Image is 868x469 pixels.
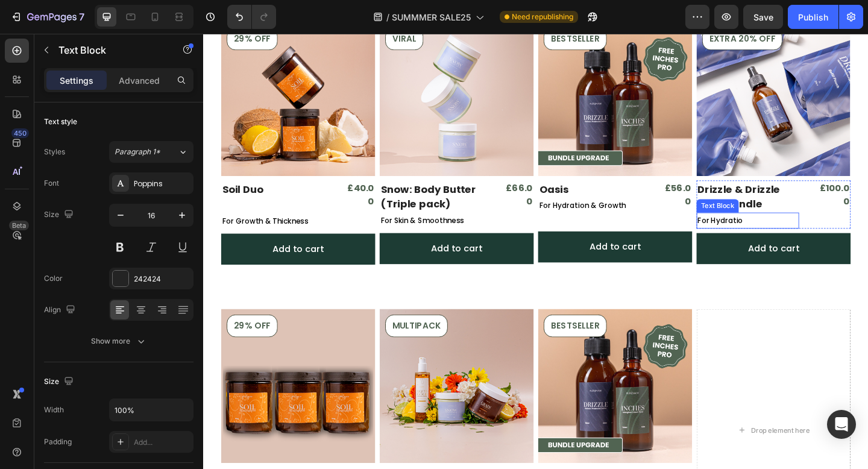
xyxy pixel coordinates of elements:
[115,146,160,157] span: Paragraph 1*
[20,198,114,210] span: For Growth & Thickness
[134,178,190,189] div: Poppins
[60,74,93,87] p: Settings
[667,160,705,191] div: £100.00
[512,11,573,22] span: Need republishing
[109,141,193,163] button: Paragraph 1*
[44,436,72,447] div: Padding
[364,160,476,178] h1: Oasis
[75,227,131,242] div: Add to cart
[536,160,648,195] h1: Drizzle & Drizzle Refill Bundle
[44,178,59,189] div: Font
[91,335,147,347] div: Show more
[44,404,64,415] div: Width
[5,5,90,29] button: 7
[743,5,783,29] button: Save
[79,10,84,24] p: 7
[365,181,460,193] span: For Hydration & Growth
[538,198,587,209] span: For Hydratio
[44,146,65,157] div: Styles
[203,34,868,469] iframe: Design area
[420,225,476,239] div: Add to cart
[44,330,193,352] button: Show more
[44,207,76,223] div: Size
[192,160,303,195] h1: Snow: Body Butter (Triple pack)
[110,399,193,421] input: Auto
[119,74,160,87] p: Advanced
[798,11,828,24] div: Publish
[596,427,659,436] div: Drop element here
[753,12,773,22] span: Save
[44,302,78,318] div: Align
[392,11,471,24] span: SUMMMER SALE25
[198,306,265,330] pre: MULTIPACK
[44,116,77,127] div: Text style
[44,273,63,284] div: Color
[364,215,532,249] button: Add to cart
[19,218,187,251] button: Add to cart
[827,410,856,439] div: Open Intercom Messenger
[386,11,389,24] span: /
[593,227,649,241] div: Add to cart
[322,160,360,191] div: £66.00
[536,217,704,251] button: Add to cart
[788,5,838,29] button: Publish
[495,160,532,191] div: £56.00
[150,160,187,191] div: £40.00
[9,221,29,230] div: Beta
[19,160,131,178] h1: Soil Duo
[134,274,190,285] div: 242424
[193,198,283,209] span: For Skin & Smoothness
[539,182,580,193] div: Text Block
[26,306,80,330] pre: 29% OFF
[192,217,359,251] button: Add to cart
[227,5,276,29] div: Undo/Redo
[371,306,438,330] pre: BESTSELLER
[44,374,76,390] div: Size
[11,128,29,138] div: 450
[248,227,304,241] div: Add to cart
[58,43,161,57] p: Text Block
[134,437,190,448] div: Add...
